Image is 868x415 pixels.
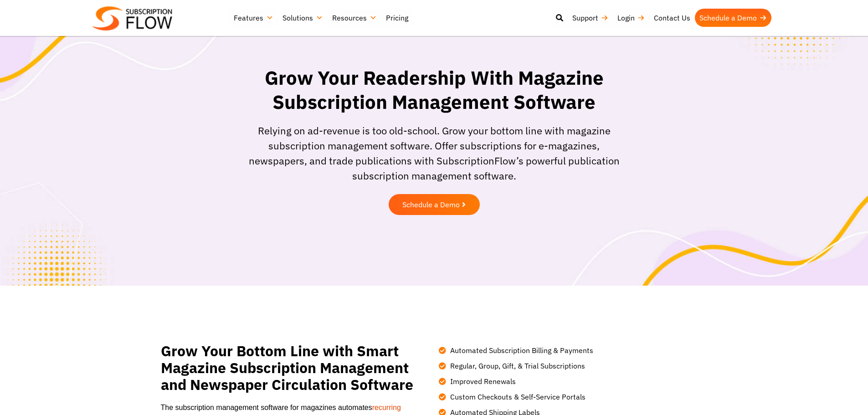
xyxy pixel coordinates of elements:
a: Pricing [381,9,413,27]
span: Custom Checkouts & Self-Service Portals [448,391,586,402]
a: Support [568,9,613,27]
a: Features [229,9,278,27]
a: Resources [328,9,381,27]
p: Relying on ad-revenue is too old-school. Grow your bottom line with magazine subscription managem... [245,123,623,183]
span: Regular, Group, Gift, & Trial Subscriptions [448,360,585,371]
a: Login [613,9,649,27]
a: Contact Us [649,9,695,27]
img: Subscriptionflow [92,6,172,31]
h1: Grow Your Readership With Magazine Subscription Management Software [245,66,623,114]
span: Schedule a Demo [402,201,460,208]
span: Automated Subscription Billing & Payments [448,345,593,356]
a: Solutions [278,9,328,27]
a: Schedule a Demo [389,194,480,215]
h2: Grow Your Bottom Line with Smart Magazine Subscription Management and Newspaper Circulation Software [161,343,416,393]
a: Schedule a Demo [695,9,771,27]
span: Improved Renewals [448,376,516,387]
